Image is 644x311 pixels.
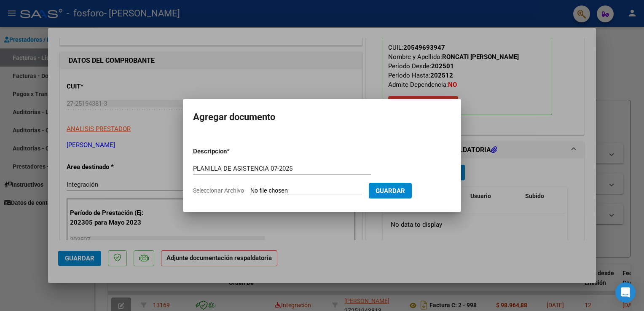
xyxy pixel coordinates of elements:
[193,187,244,194] span: Seleccionar Archivo
[193,147,271,156] p: Descripcion
[369,183,412,198] button: Guardar
[376,187,405,195] span: Guardar
[193,109,451,125] h2: Agregar documento
[615,282,636,303] div: Open Intercom Messenger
